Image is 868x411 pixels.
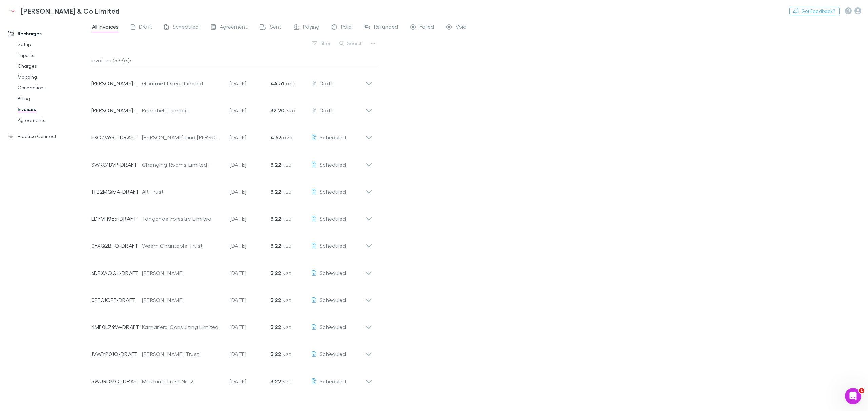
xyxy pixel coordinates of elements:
p: 0PECJCPE-DRAFT [91,296,142,304]
strong: 3.22 [270,324,281,330]
button: Search [336,39,367,47]
div: 4ME0LZ9W-DRAFTKamariera Consulting Limited[DATE]3.22 NZDScheduled [86,311,378,338]
span: Draft [139,23,152,32]
span: Void [456,23,467,32]
span: Paying [303,23,319,32]
div: SWRG1BVP-DRAFTChanging Rooms Limited[DATE]3.22 NZDScheduled [86,148,378,175]
p: [DATE] [230,377,270,385]
span: Scheduled [320,242,346,249]
div: Primefield Limited [142,106,223,114]
span: NZD [282,352,292,357]
h3: [PERSON_NAME] & Co Limited [21,7,120,15]
p: [PERSON_NAME]-0638 [91,79,142,87]
strong: 3.22 [270,297,281,303]
span: Scheduled [320,134,346,140]
p: 1TB2MQMA-DRAFT [91,188,142,196]
strong: 3.22 [270,269,281,276]
div: Tangahoe Forestry Limited [142,215,223,223]
span: Scheduled [320,351,346,357]
span: Sent [270,23,281,32]
strong: 3.22 [270,242,281,249]
span: NZD [282,163,292,168]
div: Weem Charitable Trust [142,242,223,250]
p: 4ME0LZ9W-DRAFT [91,323,142,331]
a: Practice Connect [1,131,97,142]
div: Mustang Trust No 2 [142,377,223,385]
p: [DATE] [230,269,270,277]
img: Epplett & Co Limited's Logo [7,7,18,15]
div: [PERSON_NAME] and [PERSON_NAME] Family Trust [142,133,223,142]
div: Gourmet Direct Limited [142,79,223,87]
a: Imports [11,50,97,61]
span: Refunded [374,23,398,32]
span: Scheduled [320,297,346,303]
div: Kamariera Consulting Limited [142,323,223,331]
div: [PERSON_NAME] [142,296,223,304]
span: NZD [282,190,292,195]
p: [DATE] [230,106,270,114]
div: AR Trust [142,188,223,196]
a: Billing [11,93,97,104]
span: NZD [283,135,292,140]
strong: 3.22 [270,378,281,385]
div: Changing Rooms Limited [142,160,223,169]
span: Draft [320,80,333,86]
strong: 3.22 [270,161,281,168]
div: LDYVH9E5-DRAFTTangahoe Forestry Limited[DATE]3.22 NZDScheduled [86,202,378,230]
span: All invoices [92,23,119,32]
span: NZD [282,244,292,249]
p: [DATE] [230,350,270,358]
p: [DATE] [230,323,270,331]
p: [DATE] [230,242,270,250]
p: 0FXQ2BTO-DRAFT [91,242,142,250]
strong: 4.63 [270,134,282,141]
p: [PERSON_NAME]-0519 [91,106,142,114]
p: [DATE] [230,215,270,223]
p: SWRG1BVP-DRAFT [91,160,142,169]
strong: 44.51 [270,80,284,87]
span: NZD [286,81,295,86]
strong: 3.22 [270,351,281,358]
div: 0PECJCPE-DRAFT[PERSON_NAME][DATE]3.22 NZDScheduled [86,284,378,311]
div: 6DPXAQQK-DRAFT[PERSON_NAME][DATE]3.22 NZDScheduled [86,257,378,284]
span: Scheduled [320,215,346,222]
a: Mapping [11,71,97,82]
p: LDYVH9E5-DRAFT [91,215,142,223]
span: Scheduled [320,269,346,276]
strong: 3.22 [270,215,281,222]
span: Scheduled [320,161,346,168]
span: NZD [282,298,292,303]
span: Scheduled [320,324,346,330]
a: Setup [11,39,97,50]
a: [PERSON_NAME] & Co Limited [3,3,124,19]
div: [PERSON_NAME] [142,269,223,277]
span: NZD [282,271,292,276]
span: 1 [859,388,864,393]
div: JVWYP0JO-DRAFT[PERSON_NAME] Trust[DATE]3.22 NZDScheduled [86,338,378,365]
p: 3WURDMCJ-DRAFT [91,377,142,385]
p: 6DPXAQQK-DRAFT [91,269,142,277]
p: [DATE] [230,188,270,196]
span: Scheduled [320,378,346,384]
p: JVWYP0JO-DRAFT [91,350,142,358]
a: Connections [11,82,97,93]
p: EXCZV68T-DRAFT [91,133,142,142]
p: [DATE] [230,133,270,142]
span: NZD [282,379,292,384]
p: [DATE] [230,79,270,87]
span: Draft [320,107,333,113]
div: [PERSON_NAME] Trust [142,350,223,358]
div: EXCZV68T-DRAFT[PERSON_NAME] and [PERSON_NAME] Family Trust[DATE]4.63 NZDScheduled [86,121,378,148]
div: 3WURDMCJ-DRAFTMustang Trust No 2[DATE]3.22 NZDScheduled [86,365,378,392]
div: 1TB2MQMA-DRAFTAR Trust[DATE]3.22 NZDScheduled [86,175,378,202]
div: [PERSON_NAME]-0519Primefield Limited[DATE]32.20 NZDDraft [86,94,378,121]
a: Agreements [11,115,97,126]
div: [PERSON_NAME]-0638Gourmet Direct Limited[DATE]44.51 NZDDraft [86,67,378,94]
span: NZD [282,325,292,330]
span: Agreement [220,23,248,32]
span: Paid [341,23,352,32]
a: Invoices [11,104,97,115]
button: Got Feedback? [789,7,840,15]
span: Scheduled [173,23,199,32]
p: [DATE] [230,296,270,304]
